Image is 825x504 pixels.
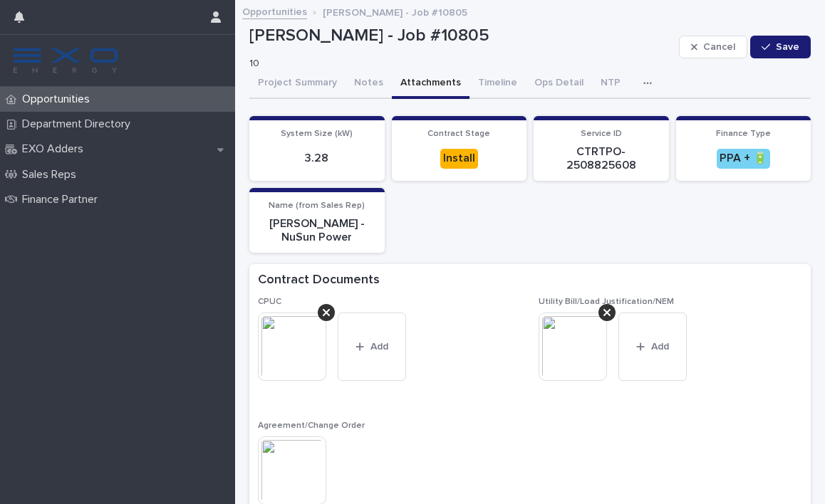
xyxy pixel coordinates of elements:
[249,58,668,70] p: 10
[440,149,478,168] div: Install
[592,69,629,99] button: NTP
[258,298,281,306] span: CPUC
[717,149,770,168] div: PPA + 🔋
[258,217,376,244] p: [PERSON_NAME] - NuSun Power
[427,130,490,138] span: Contract Stage
[581,130,622,138] span: Service ID
[618,313,687,381] button: Add
[242,3,307,19] a: Opportunities
[269,201,365,210] span: Name (from Sales Rep)
[542,145,660,172] p: CTRTPO-2508825608
[338,313,406,381] button: Add
[716,130,771,138] span: Finance Type
[258,152,376,165] p: 3.28
[703,42,735,52] span: Cancel
[526,69,592,99] button: Ops Detail
[16,93,101,106] p: Opportunities
[539,298,674,306] span: Utility Bill/Load Justification/NEM
[16,117,142,131] p: Department Directory
[249,69,346,99] button: Project Summary
[392,69,469,99] button: Attachments
[11,46,120,75] img: FKS5r6ZBThi8E5hshIGi
[346,69,392,99] button: Notes
[16,193,109,206] p: Finance Partner
[16,168,88,182] p: Sales Reps
[679,36,747,58] button: Cancel
[750,36,811,58] button: Save
[776,42,799,52] span: Save
[469,69,526,99] button: Timeline
[281,130,353,138] span: System Size (kW)
[258,273,380,288] h2: Contract Documents
[651,342,669,352] span: Add
[249,26,673,46] p: [PERSON_NAME] - Job #10805
[323,4,467,19] p: [PERSON_NAME] - Job #10805
[258,421,365,430] span: Agreement/Change Order
[16,142,95,156] p: EXO Adders
[370,342,388,352] span: Add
